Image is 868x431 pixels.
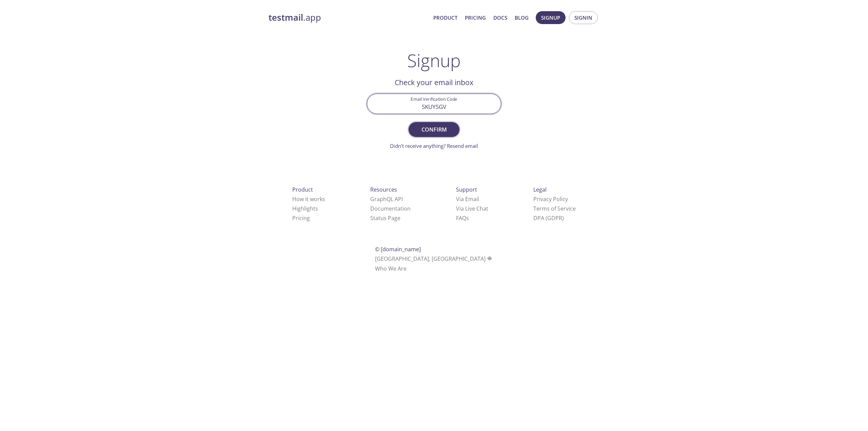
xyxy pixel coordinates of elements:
a: Terms of Service [533,205,576,212]
a: Pricing [292,214,310,222]
a: FAQ [456,214,469,222]
span: Signup [541,13,560,22]
span: [GEOGRAPHIC_DATA], [GEOGRAPHIC_DATA] [375,255,493,262]
a: Status Page [370,214,400,222]
a: Docs [493,13,507,22]
span: Product [292,186,313,193]
h1: Signup [407,50,461,71]
span: Signin [574,13,592,22]
span: Support [456,186,477,193]
a: Privacy Policy [533,195,568,203]
button: Confirm [409,122,459,137]
span: Legal [533,186,547,193]
a: Blog [515,13,529,22]
a: DPA (GDPR) [533,214,564,222]
span: Resources [370,186,397,193]
button: Signin [569,11,598,24]
a: Who We Are [375,265,407,272]
a: Highlights [292,205,318,212]
a: Via Live Chat [456,205,488,212]
a: testmail.app [269,12,428,23]
h2: Check your email inbox [367,77,501,88]
span: Confirm [416,125,452,134]
strong: testmail [269,12,303,23]
a: Pricing [465,13,486,22]
a: Didn't receive anything? Resend email [390,142,478,149]
span: s [466,214,469,222]
a: Product [433,13,457,22]
a: GraphQL API [370,195,403,203]
a: Via Email [456,195,479,203]
a: How it works [292,195,325,203]
button: Signup [536,11,566,24]
a: Documentation [370,205,411,212]
span: © [DOMAIN_NAME] [375,246,421,253]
